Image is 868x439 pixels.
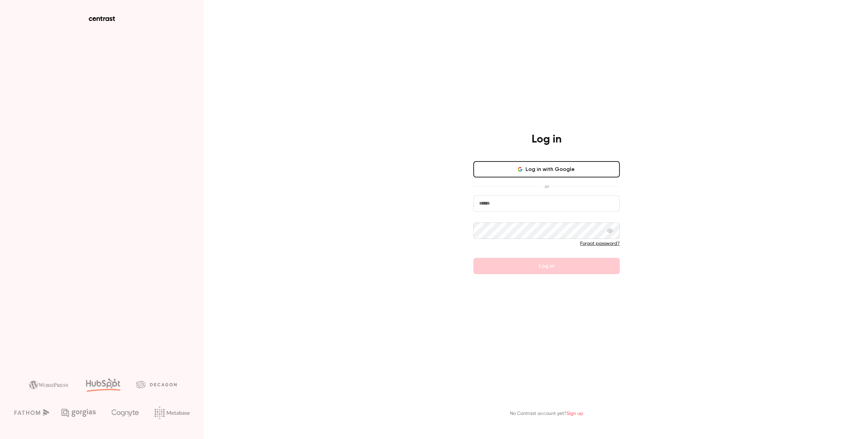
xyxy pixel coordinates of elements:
[510,410,583,417] p: No Contrast account yet?
[136,381,177,388] img: decagon
[541,183,552,190] span: or
[567,411,583,416] a: Sign up
[580,241,620,246] a: Forgot password?
[473,161,620,177] button: Log in with Google
[532,133,561,146] h4: Log in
